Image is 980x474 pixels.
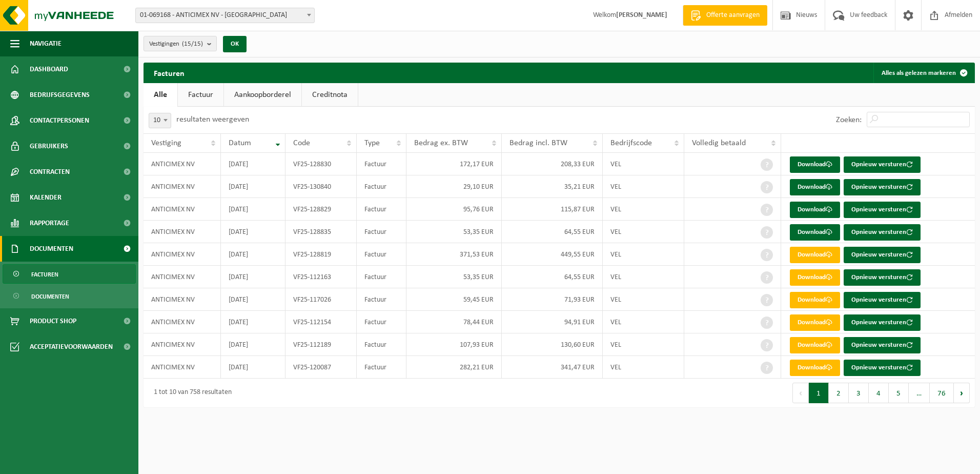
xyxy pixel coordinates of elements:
span: Bedrag ex. BTW [414,139,468,147]
td: 95,76 EUR [406,198,502,221]
button: Previous [792,383,809,403]
span: Datum [229,139,251,147]
td: VEL [603,175,684,198]
a: Creditnota [302,83,358,107]
button: Opnieuw versturen [844,224,921,241]
label: resultaten weergeven [176,115,249,124]
a: Download [790,247,840,263]
td: 64,55 EUR [502,266,603,288]
a: Download [790,202,840,218]
td: 371,53 EUR [406,243,502,266]
td: 53,35 EUR [406,221,502,243]
button: Opnieuw versturen [844,360,921,376]
td: VF25-117026 [285,288,357,311]
td: VEL [603,266,684,288]
span: Navigatie [30,31,62,56]
button: Opnieuw versturen [844,269,921,286]
span: Volledig betaald [692,139,746,147]
a: Facturen [3,264,136,284]
button: 4 [869,383,889,403]
span: Bedrag incl. BTW [509,139,567,147]
button: Vestigingen(15/15) [144,36,217,51]
td: [DATE] [221,311,285,333]
span: Vestiging [151,139,181,147]
td: [DATE] [221,243,285,266]
strong: [PERSON_NAME] [616,11,667,19]
a: Download [790,292,840,308]
count: (15/15) [182,41,203,47]
td: VEL [603,288,684,311]
td: Factuur [357,198,406,221]
td: 449,55 EUR [502,243,603,266]
span: 01-069168 - ANTICIMEX NV - ROESELARE [135,8,315,23]
td: 172,17 EUR [406,153,502,175]
td: 130,60 EUR [502,333,603,356]
button: Opnieuw versturen [844,337,921,353]
td: 115,87 EUR [502,198,603,221]
a: Factuur [178,83,223,107]
td: ANTICIMEX NV [144,198,221,221]
a: Documenten [3,286,136,306]
span: 10 [149,113,171,128]
td: Factuur [357,288,406,311]
td: Factuur [357,333,406,356]
label: Zoeken: [836,116,862,124]
td: ANTICIMEX NV [144,333,221,356]
span: 01-069168 - ANTICIMEX NV - ROESELARE [136,8,314,23]
td: Factuur [357,153,406,175]
a: Download [790,224,840,241]
span: Acceptatievoorwaarden [30,334,113,360]
td: ANTICIMEX NV [144,288,221,311]
span: Gebruikers [30,133,68,159]
td: VEL [603,198,684,221]
span: Contactpersonen [30,108,89,133]
td: VF25-128819 [285,243,357,266]
td: [DATE] [221,333,285,356]
td: [DATE] [221,153,285,175]
td: ANTICIMEX NV [144,175,221,198]
span: Bedrijfscode [610,139,652,147]
td: [DATE] [221,266,285,288]
button: 1 [809,383,829,403]
button: Opnieuw versturen [844,179,921,195]
td: 94,91 EUR [502,311,603,333]
td: Factuur [357,221,406,243]
span: Offerte aanvragen [704,10,762,21]
button: OK [223,36,247,52]
td: VF25-112189 [285,333,357,356]
td: 53,35 EUR [406,266,502,288]
td: 29,10 EUR [406,175,502,198]
td: Factuur [357,356,406,379]
td: VEL [603,356,684,379]
span: Rapportage [30,210,69,236]
a: Download [790,156,840,173]
td: VEL [603,153,684,175]
button: 3 [849,383,869,403]
td: VEL [603,243,684,266]
a: Download [790,179,840,195]
td: 59,45 EUR [406,288,502,311]
span: Kalender [30,185,62,210]
td: VF25-128829 [285,198,357,221]
td: VF25-112154 [285,311,357,333]
td: 341,47 EUR [502,356,603,379]
td: 107,93 EUR [406,333,502,356]
span: Product Shop [30,308,76,334]
td: 208,33 EUR [502,153,603,175]
a: Download [790,337,840,353]
a: Aankoopborderel [224,83,301,107]
td: Factuur [357,266,406,288]
div: 1 tot 10 van 758 resultaten [149,384,232,402]
td: Factuur [357,311,406,333]
td: VF25-120087 [285,356,357,379]
td: ANTICIMEX NV [144,356,221,379]
span: 10 [149,113,171,128]
td: 64,55 EUR [502,221,603,243]
a: Download [790,314,840,331]
td: VF25-112163 [285,266,357,288]
td: VF25-128830 [285,153,357,175]
a: Alle [144,83,177,107]
td: 71,93 EUR [502,288,603,311]
td: [DATE] [221,288,285,311]
td: ANTICIMEX NV [144,243,221,266]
